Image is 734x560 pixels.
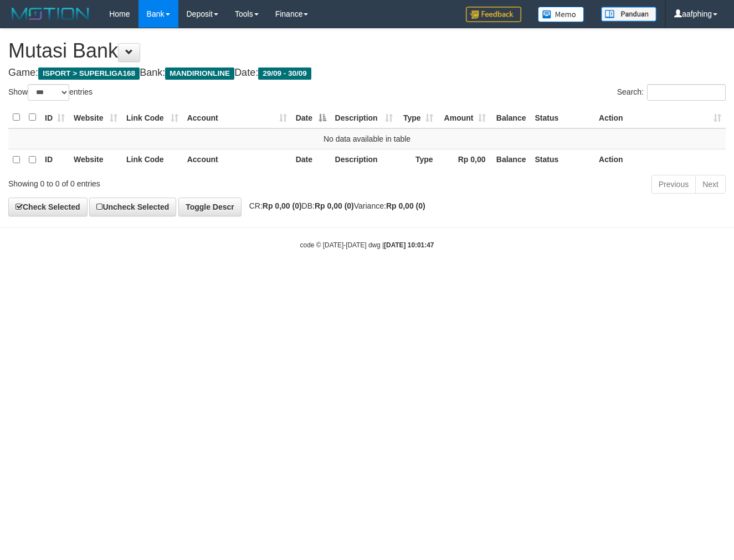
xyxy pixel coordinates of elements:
a: Previous [651,175,696,194]
strong: Rp 0,00 (0) [386,201,425,210]
strong: Rp 0,00 (0) [263,201,302,210]
th: Date: activate to sort column descending [291,107,331,128]
input: Search: [647,84,726,101]
label: Search: [617,84,726,101]
th: Link Code [122,149,183,170]
th: Link Code: activate to sort column ascending [122,107,183,128]
span: ISPORT > SUPERLIGA168 [38,68,140,80]
img: Feedback.jpg [466,7,521,22]
th: Balance [490,107,531,128]
th: Account: activate to sort column ascending [183,107,291,128]
th: ID [40,149,69,170]
a: Toggle Descr [178,198,242,216]
th: ID: activate to sort column ascending [40,107,69,128]
div: Showing 0 to 0 of 0 entries [8,174,297,189]
h4: Game: Bank: Date: [8,68,726,79]
h1: Mutasi Bank [8,40,726,62]
th: Website: activate to sort column ascending [69,107,122,128]
a: Next [695,175,726,194]
td: No data available in table [8,128,726,149]
span: CR: DB: Variance: [244,201,425,210]
small: code © [DATE]-[DATE] dwg | [300,241,434,249]
label: Show entries [8,84,93,101]
th: Action [594,149,726,170]
th: Type [397,149,438,170]
strong: Rp 0,00 (0) [315,201,354,210]
a: Check Selected [8,198,88,216]
th: Status [530,107,594,128]
th: Balance [490,149,531,170]
span: 29/09 - 30/09 [258,68,311,80]
img: panduan.png [601,7,656,22]
th: Description: activate to sort column ascending [331,107,397,128]
th: Website [69,149,122,170]
strong: [DATE] 10:01:47 [384,241,434,249]
th: Type: activate to sort column ascending [397,107,438,128]
span: MANDIRIONLINE [165,68,234,80]
th: Account [183,149,291,170]
img: MOTION_logo.png [8,6,93,22]
th: Status [530,149,594,170]
img: Button%20Memo.svg [538,7,584,22]
th: Action: activate to sort column ascending [594,107,726,128]
a: Uncheck Selected [89,198,176,216]
select: Showentries [28,84,69,101]
th: Rp 0,00 [438,149,490,170]
th: Amount: activate to sort column ascending [438,107,490,128]
th: Description [331,149,397,170]
th: Date [291,149,331,170]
